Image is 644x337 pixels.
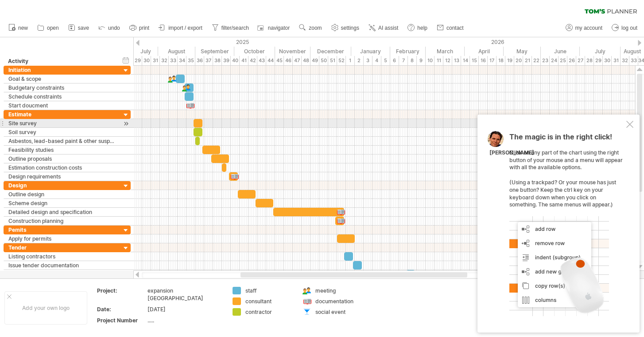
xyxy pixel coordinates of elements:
[78,25,89,31] span: save
[133,56,142,65] div: 29
[621,25,637,31] span: log out
[399,56,408,65] div: 7
[160,56,169,65] div: 32
[127,22,152,34] a: print
[405,22,430,34] a: help
[585,56,594,65] div: 28
[234,47,275,56] div: October 2025
[8,110,116,119] div: Estimate
[151,56,160,65] div: 31
[390,47,426,56] div: February 2026
[8,190,116,198] div: Outline design
[426,47,465,56] div: March 2026
[355,56,364,65] div: 2
[8,119,116,127] div: Site survey
[629,56,638,65] div: 33
[96,22,123,34] a: undo
[139,25,149,31] span: print
[8,146,116,154] div: Feasibility studies
[297,22,324,34] a: zoom
[443,56,452,65] div: 12
[266,56,275,65] div: 44
[8,155,116,163] div: Outline proposals
[8,101,116,110] div: Start doucment
[231,56,240,65] div: 40
[8,243,116,252] div: Tender
[504,47,541,56] div: May 2026
[142,56,151,65] div: 30
[147,305,222,313] div: [DATE]
[222,56,231,65] div: 39
[609,22,640,34] a: log out
[302,56,310,65] div: 48
[156,22,205,34] a: import / export
[108,25,120,31] span: undo
[8,226,116,234] div: Pemits
[8,92,116,101] div: Schedule constraints
[514,56,523,65] div: 20
[381,56,390,65] div: 5
[523,56,532,65] div: 21
[168,25,202,31] span: import / export
[470,56,479,65] div: 15
[310,47,351,56] div: December 2025
[245,297,294,305] div: consultant
[8,261,116,270] div: Issue tender documentation
[6,22,31,34] a: new
[603,56,612,65] div: 30
[435,56,443,65] div: 11
[329,22,362,34] a: settings
[169,56,178,65] div: 33
[461,56,470,65] div: 14
[580,47,621,56] div: July 2026
[310,56,319,65] div: 49
[315,308,364,316] div: social event
[541,47,580,56] div: June 2026
[66,22,92,34] a: save
[293,56,302,65] div: 47
[417,56,426,65] div: 9
[8,181,116,190] div: Design
[213,56,222,65] div: 38
[47,25,59,31] span: open
[576,56,585,65] div: 27
[8,199,116,207] div: Scheme design
[337,56,346,65] div: 52
[346,56,355,65] div: 1
[18,25,28,31] span: new
[8,66,116,74] div: Initiation
[612,56,621,65] div: 31
[8,163,116,172] div: Estimation construction costs
[509,179,616,208] span: (Using a trackpad? Or your mouse has just one button? Keep the ctrl key on your keyboard down whe...
[509,133,625,316] div: Click on any part of the chart using the right button of your mouse and a menu will appear with a...
[541,56,550,65] div: 23
[35,22,62,34] a: open
[575,25,602,31] span: my account
[248,56,257,65] div: 42
[532,56,541,65] div: 22
[97,317,146,324] div: Project Number
[378,25,398,31] span: AI assist
[390,56,399,65] div: 6
[209,22,252,34] a: filter/search
[408,56,417,65] div: 8
[550,56,559,65] div: 24
[328,56,337,65] div: 51
[621,56,629,65] div: 32
[147,287,222,302] div: expansion [GEOGRAPHIC_DATA]
[178,56,186,65] div: 34
[245,287,294,294] div: staff
[319,56,328,65] div: 50
[8,208,116,216] div: Detailed design and specification
[417,25,427,31] span: help
[315,297,364,305] div: documentation
[309,25,322,31] span: zoom
[8,128,116,136] div: Soil survey
[245,308,294,316] div: contractor
[465,47,504,56] div: April 2026
[240,56,248,65] div: 41
[257,56,266,65] div: 43
[147,317,222,324] div: .....
[4,291,87,325] div: Add your own logo
[117,47,158,56] div: July 2025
